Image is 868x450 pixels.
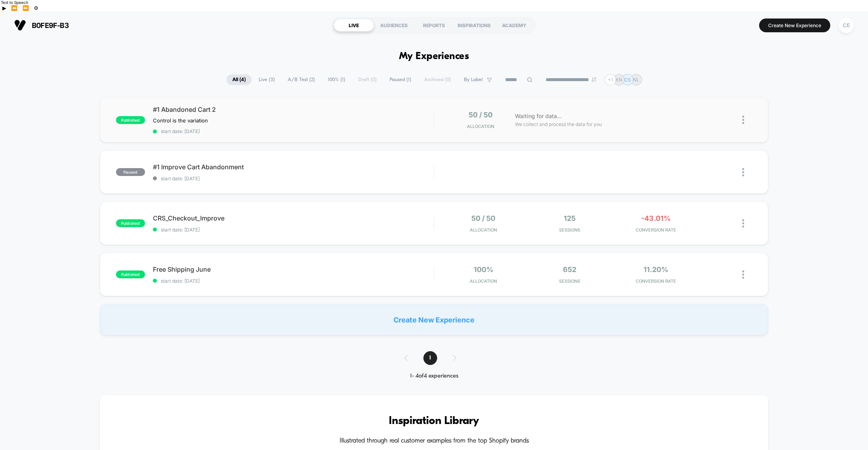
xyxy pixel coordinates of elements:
span: Sessions [528,278,611,284]
button: CE [836,17,856,33]
span: published [116,270,145,278]
span: 100% ( 1 ) [322,74,351,85]
p: NL [633,77,639,83]
img: close [742,219,744,228]
span: By Label [464,77,483,83]
div: + 1 [605,74,616,85]
p: CS [624,77,631,83]
span: 1 [423,351,437,365]
span: Free Shipping June [153,265,434,273]
h3: Inspiration Library [123,415,745,428]
span: #1 Abandoned Cart 2 [153,106,434,113]
div: Create New Experience [100,304,768,335]
span: Control is the variation [153,117,208,124]
p: KN [616,77,622,83]
span: 11.20% [644,265,668,274]
span: Allocation [470,227,497,233]
span: Live ( 3 ) [253,74,281,85]
span: -43.01% [641,214,671,222]
h1: My Experiences [399,51,469,62]
img: close [742,270,744,279]
span: b0fe9f-b3 [32,21,69,30]
div: REPORTS [414,19,454,31]
span: Sessions [528,227,611,233]
span: start date: [DATE] [153,278,434,284]
img: Visually logo [14,19,26,31]
div: ACADEMY [494,19,534,31]
span: 50 / 50 [471,214,495,222]
span: published [116,219,145,227]
div: INSPIRATIONS [454,19,494,31]
span: All ( 4 ) [226,74,252,85]
button: Settings [31,5,41,11]
div: AUDIENCES [374,19,414,31]
h4: Illustrated through real customer examples from the top Shopify brands [123,437,745,445]
div: 1 - 4 of 4 experiences [396,373,472,380]
span: We collect and process the data for you [515,120,602,128]
div: CE [839,18,854,33]
img: close [742,168,744,176]
span: paused [116,168,145,176]
span: Allocation [467,124,494,129]
span: A/B Test ( 2 ) [282,74,321,85]
span: Paused ( 1 ) [384,74,417,85]
span: start date: [DATE] [153,227,434,233]
span: Allocation [470,278,497,284]
span: Waiting for data... [515,112,562,120]
span: #1 Improve Cart Abandonment [153,163,434,171]
span: 50 / 50 [469,111,493,119]
button: b0fe9f-b3 [12,19,71,31]
div: LIVE [334,19,374,31]
span: published [116,116,145,124]
button: Create New Experience [759,19,830,32]
span: 652 [563,265,576,274]
span: start date: [DATE] [153,176,434,181]
span: 125 [564,214,576,222]
span: start date: [DATE] [153,128,434,134]
img: end [592,77,596,82]
span: 100% [474,265,493,274]
button: Previous [9,5,20,11]
span: CRS_Checkout_Improve [153,214,434,222]
span: CONVERSION RATE [615,227,697,233]
img: close [742,116,744,124]
button: Forward [20,5,31,11]
span: CONVERSION RATE [615,278,697,284]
